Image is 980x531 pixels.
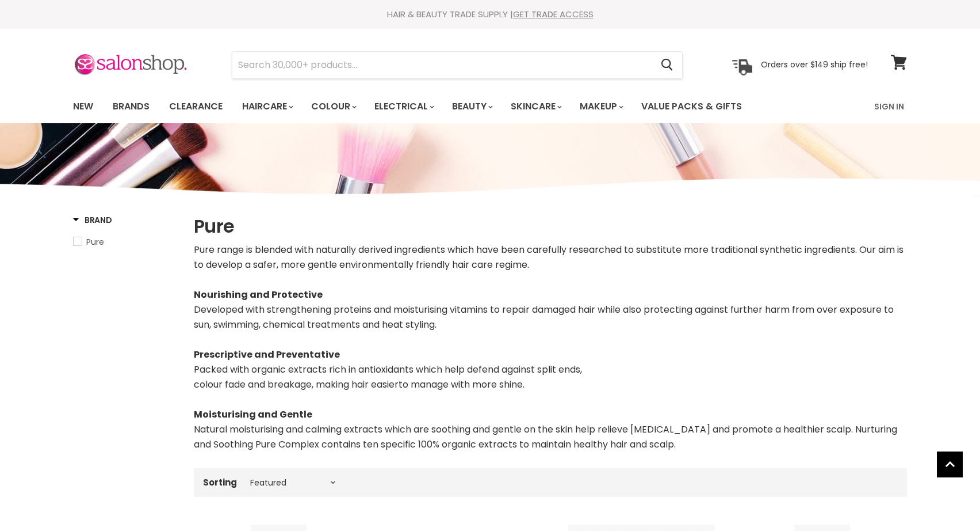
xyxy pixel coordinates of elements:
a: GET TRADE ACCESS [513,8,594,20]
form: Product [232,51,683,79]
a: Haircare [233,94,300,119]
a: Brands [104,94,158,119]
label: Sorting [203,477,237,487]
ul: Main menu [64,90,809,123]
span: Pure [86,236,104,248]
div: Pure range is blended with naturally derived ingredients which have been carefully researched to ... [194,242,907,452]
h3: Brand [73,214,112,226]
strong: Prescriptive and Preventative [194,348,340,361]
a: New [64,94,102,119]
a: Colour [303,94,363,119]
input: Search [232,52,652,78]
a: Electrical [366,94,441,119]
button: Search [652,52,682,78]
h1: Pure [194,214,907,238]
strong: Moisturising and Gentle [194,408,312,421]
a: Pure [73,236,179,248]
strong: Nourishing and Protective [194,288,323,301]
a: Sign In [867,94,911,119]
nav: Main [59,90,921,123]
a: Clearance [160,94,231,119]
p: Orders over $149 ship free! [761,59,868,70]
a: Skincare [502,94,569,119]
a: Makeup [571,94,630,119]
a: Value Packs & Gifts [633,94,751,119]
a: Beauty [443,94,500,119]
div: HAIR & BEAUTY TRADE SUPPLY | [59,9,921,20]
